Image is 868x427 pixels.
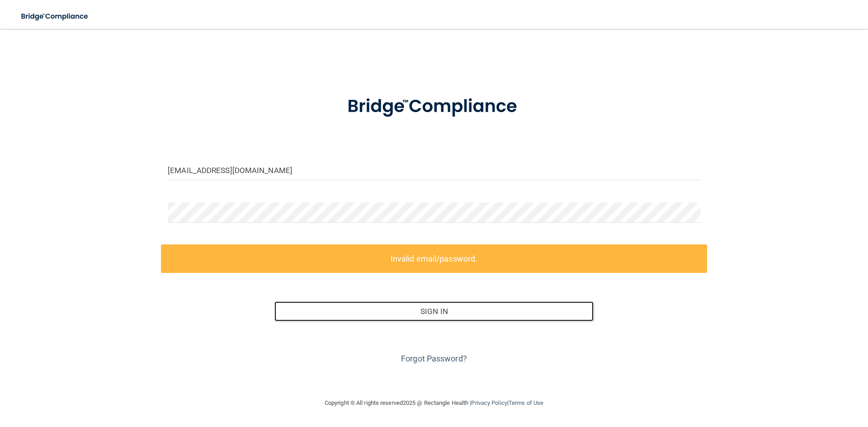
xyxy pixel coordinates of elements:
[329,83,539,130] img: bridge_compliance_login_screen.278c3ca4.svg
[509,399,543,406] a: Terms of Use
[161,244,707,273] label: Invalid email/password.
[274,301,594,321] button: Sign In
[168,160,700,180] input: Email
[269,389,599,418] div: Copyright © All rights reserved 2025 @ Rectangle Health | |
[401,354,467,363] a: Forgot Password?
[471,399,507,406] a: Privacy Policy
[14,7,97,26] img: bridge_compliance_login_screen.278c3ca4.svg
